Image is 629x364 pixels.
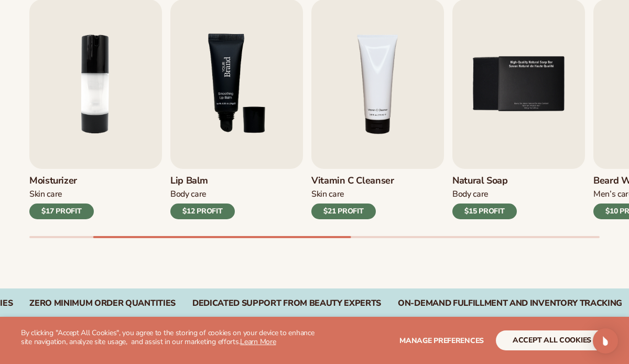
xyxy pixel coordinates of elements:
div: Body Care [170,189,235,200]
div: Skin Care [311,189,394,200]
div: $17 PROFIT [29,204,94,219]
button: accept all cookies [496,330,608,350]
button: Manage preferences [399,330,484,350]
div: Dedicated Support From Beauty Experts [192,298,381,308]
div: $12 PROFIT [170,204,235,219]
p: By clicking "Accept All Cookies", you agree to the storing of cookies on your device to enhance s... [21,329,314,347]
div: Body Care [452,189,517,200]
div: $21 PROFIT [311,204,376,219]
div: Zero Minimum Order QuantitieS [29,298,176,308]
div: Open Intercom Messenger [593,328,618,354]
a: Learn More [240,337,276,347]
h3: Natural Soap [452,175,517,187]
div: $15 PROFIT [452,204,517,219]
h3: Lip Balm [170,175,235,187]
div: Skin Care [29,189,94,200]
h3: Vitamin C Cleanser [311,175,394,187]
h3: Moisturizer [29,175,94,187]
div: On-Demand Fulfillment and Inventory Tracking [398,298,622,308]
span: Manage preferences [399,336,484,346]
